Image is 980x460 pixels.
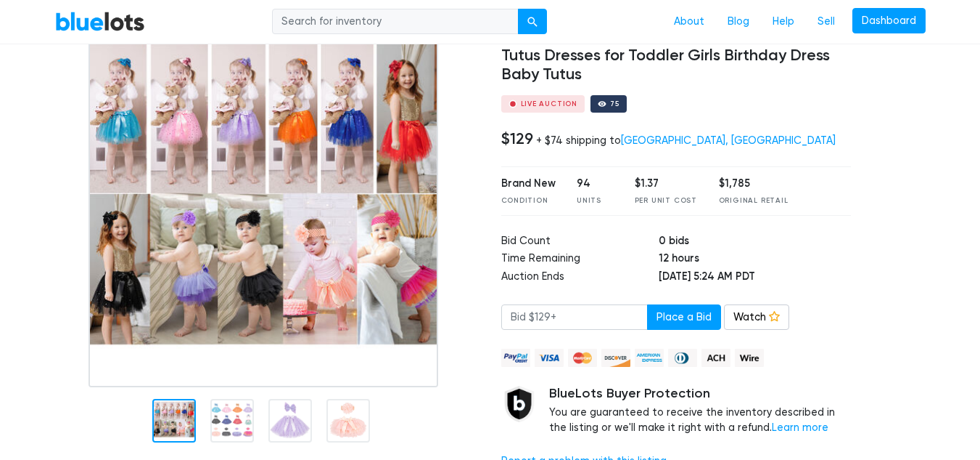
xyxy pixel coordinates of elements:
button: Place a Bid [647,304,721,331]
div: + $74 shipping to [536,134,836,147]
div: Live Auction [521,100,578,108]
img: american_express-ae2a9f97a040b4b41f6397f7637041a5861d5f99d0716c09922aba4e24c8547d.png [635,349,664,367]
input: Bid $129+ [501,304,648,331]
img: diners_club-c48f30131b33b1bb0e5d0e2dbd43a8bea4cb12cb2961413e2f4250e06c020426.png [668,349,697,367]
a: Dashboard [852,8,926,34]
img: discover-82be18ecfda2d062aad2762c1ca80e2d36a4073d45c9e0ffae68cd515fbd3d32.png [601,349,630,367]
img: wire-908396882fe19aaaffefbd8e17b12f2f29708bd78693273c0e28e3a24408487f.png [735,349,764,367]
td: Time Remaining [501,251,659,269]
div: Original Retail [719,195,788,206]
h4: Tutus Dresses for Toddler Girls Birthday Dress Baby Tutus [501,47,852,84]
td: Bid Count [501,233,659,251]
div: 94 [577,176,613,192]
div: $1.37 [635,176,697,192]
div: You are guaranteed to receive the inventory described in the listing or we'll make it right with ... [549,386,852,436]
div: $1,785 [719,176,788,192]
a: Blog [716,8,761,36]
a: Sell [806,8,847,36]
img: visa-79caf175f036a155110d1892330093d4c38f53c55c9ec9e2c3a54a56571784bb.png [535,349,564,367]
img: paypal_credit-80455e56f6e1299e8d57f40c0dcee7b8cd4ae79b9eccbfc37e2480457ba36de9.png [501,349,530,367]
h5: BlueLots Buyer Protection [549,386,852,402]
div: Units [577,195,613,206]
img: 2a1116b4-3026-4b87-b2ca-da323aa237ea-1725504085.jpg [88,24,437,387]
a: BlueLots [55,11,145,32]
a: About [662,8,716,36]
td: [DATE] 5:24 AM PDT [659,269,851,287]
input: Search for inventory [272,9,519,35]
td: 12 hours [659,251,851,269]
td: 0 bids [659,233,851,251]
a: Watch [724,304,789,331]
a: Help [761,8,806,36]
a: Learn more [772,421,828,434]
img: mastercard-42073d1d8d11d6635de4c079ffdb20a4f30a903dc55d1612383a1b395dd17f39.png [568,349,597,367]
div: Brand New [501,176,556,192]
div: 75 [610,100,619,108]
div: Condition [501,195,556,206]
img: buyer_protection_shield-3b65640a83011c7d3ede35a8e5a80bfdfaa6a97447f0071c1475b91a4b0b3d01.png [501,386,538,422]
a: [GEOGRAPHIC_DATA], [GEOGRAPHIC_DATA] [621,134,836,147]
img: ach-b7992fed28a4f97f893c574229be66187b9afb3f1a8d16a4691d3d3140a8ab00.png [701,349,730,367]
div: Per Unit Cost [635,195,697,206]
td: Auction Ends [501,269,659,287]
h4: $129 [501,129,533,148]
